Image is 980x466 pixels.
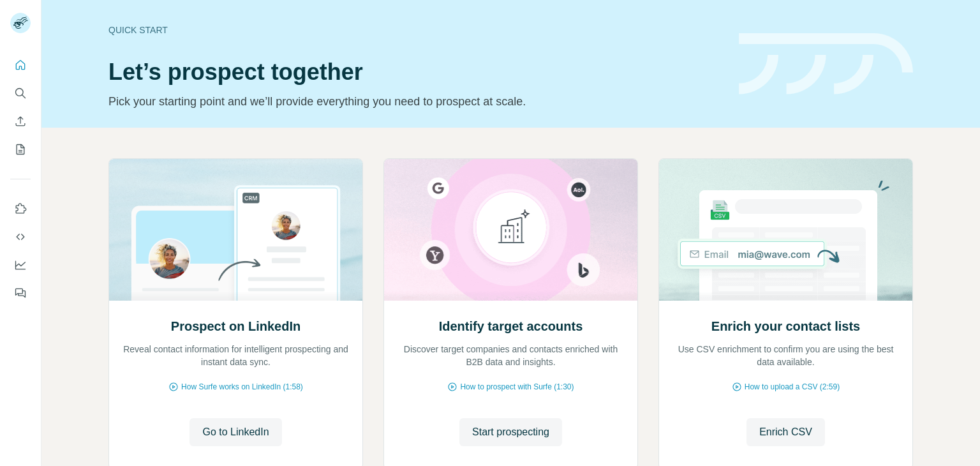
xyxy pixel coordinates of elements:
[10,82,31,105] button: Search
[10,282,31,304] button: Feedback
[746,418,825,446] button: Enrich CSV
[10,54,31,77] button: Quick start
[10,197,31,220] button: Use Surfe on LinkedIn
[10,138,31,161] button: My lists
[10,225,31,248] button: Use Surfe API
[202,425,269,440] span: Go to LinkedIn
[122,343,350,368] p: Reveal contact information for intelligent prospecting and instant data sync.
[10,253,31,276] button: Dashboard
[439,317,583,335] h2: Identify target accounts
[739,33,913,95] img: banner
[745,381,840,393] span: How to upload a CSV (2:59)
[108,159,363,301] img: Prospect on LinkedIn
[108,93,724,110] p: Pick your starting point and we’ll provide everything you need to prospect at scale.
[171,317,301,335] h2: Prospect on LinkedIn
[181,381,303,393] span: How Surfe works on LinkedIn (1:58)
[108,59,724,85] h1: Let’s prospect together
[10,110,31,133] button: Enrich CSV
[383,159,638,301] img: Identify target accounts
[711,317,860,335] h2: Enrich your contact lists
[460,381,574,393] span: How to prospect with Surfe (1:30)
[658,159,913,301] img: Enrich your contact lists
[472,425,549,440] span: Start prospecting
[397,343,625,368] p: Discover target companies and contacts enriched with B2B data and insights.
[672,343,900,368] p: Use CSV enrichment to confirm you are using the best data available.
[459,418,562,446] button: Start prospecting
[108,24,724,36] div: Quick start
[189,418,281,446] button: Go to LinkedIn
[759,425,812,440] span: Enrich CSV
